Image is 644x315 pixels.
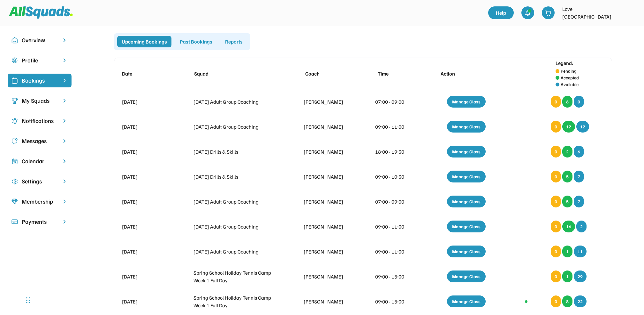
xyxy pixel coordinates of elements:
img: Icon%20copy%205.svg [11,138,18,144]
div: 0 [551,121,561,133]
div: 07:00 - 09:00 [375,98,414,106]
div: Payments [22,217,57,226]
div: 8 [562,295,572,307]
div: [PERSON_NAME] [304,248,352,255]
div: [PERSON_NAME] [304,273,352,280]
div: Manage Class [447,121,486,133]
img: chevron-right.svg [61,219,68,225]
img: chevron-right.svg [61,158,68,164]
div: Action [441,70,498,77]
div: 2 [562,146,572,157]
div: Manage Class [447,146,486,157]
img: chevron-right.svg [61,98,68,104]
div: [DATE] [122,298,170,305]
div: Pending [561,68,577,74]
div: 18:00 - 19:30 [375,148,414,156]
img: chevron-right.svg [61,118,68,124]
img: Icon%20copy%207.svg [11,158,18,165]
div: [DATE] [122,123,170,131]
div: Overview [22,36,57,44]
div: Profile [22,56,57,65]
img: chevron-right.svg [61,138,68,144]
div: Spring School Holiday Tennis Camp Week 1 Full Day [193,294,280,309]
div: [PERSON_NAME] [304,148,352,156]
div: Legend: [556,59,573,67]
div: 7 [574,196,584,207]
div: Manage Class [447,96,486,108]
div: 0 [551,196,561,207]
div: [PERSON_NAME] [304,198,352,206]
div: Notifications [22,117,57,125]
div: Time [378,70,416,77]
div: [DATE] [122,148,170,156]
div: 09:00 - 15:00 [375,298,414,305]
div: [DATE] [122,198,170,206]
div: 0 [551,171,561,182]
div: [PERSON_NAME] [304,223,352,230]
div: 7 [574,171,584,182]
div: 2 [576,221,587,232]
div: [DATE] Adult Group Coaching [193,98,280,106]
div: 09:00 - 11:00 [375,223,414,230]
div: 11 [574,246,587,257]
div: Calendar [22,157,57,166]
img: Icon%20copy%204.svg [11,118,18,124]
div: 0 [551,146,561,157]
div: [DATE] [122,223,170,230]
div: 1 [562,246,572,257]
div: 12 [562,121,575,133]
div: 09:00 - 11:00 [375,248,414,255]
div: 09:00 - 11:00 [375,123,414,131]
div: [PERSON_NAME] [304,98,352,106]
div: Manage Class [447,171,486,182]
img: user-circle.svg [11,57,18,64]
div: Date [122,70,170,77]
div: Love [GEOGRAPHIC_DATA] [562,5,620,20]
div: 6 [562,96,572,108]
img: Squad%20Logo.svg [9,6,73,19]
div: 22 [574,295,587,307]
div: My Squads [22,96,57,105]
div: Manage Class [447,271,486,282]
div: [PERSON_NAME] [304,298,352,305]
div: 0 [551,271,561,282]
div: Upcoming Bookings [117,36,171,47]
div: 0 [551,295,561,307]
div: Squad [194,70,281,77]
div: Coach [305,70,353,77]
div: 5 [562,171,572,182]
img: chevron-right%20copy%203.svg [61,77,68,84]
div: Available [561,81,579,88]
div: 09:00 - 10:30 [375,173,414,181]
img: Icon%20copy%208.svg [11,198,18,205]
img: shopping-cart-01%20%281%29.svg [545,10,551,16]
img: Icon%20copy%2016.svg [11,178,18,185]
div: Manage Class [447,221,486,232]
div: [DATE] Adult Group Coaching [193,123,280,131]
div: Manage Class [447,295,486,307]
div: Accepted [561,74,579,81]
div: [DATE] Adult Group Coaching [193,223,280,230]
div: Reports [221,36,247,47]
div: 07:00 - 09:00 [375,198,414,206]
div: Membership [22,197,57,206]
div: 1 [562,271,572,282]
div: 16 [562,221,575,232]
div: 09:00 - 15:00 [375,273,414,280]
div: [DATE] [122,173,170,181]
div: [DATE] Drills & Skills [193,173,280,181]
img: bell-03%20%281%29.svg [525,10,531,16]
div: 0 [551,246,561,257]
div: 5 [562,196,572,207]
div: 6 [574,146,584,157]
img: chevron-right.svg [61,178,68,184]
div: [DATE] [122,98,170,106]
div: 0 [551,96,561,108]
div: Messages [22,137,57,145]
div: [PERSON_NAME] [304,173,352,181]
div: [DATE] Adult Group Coaching [193,198,280,206]
div: 0 [551,221,561,232]
div: 12 [576,121,589,133]
div: [DATE] [122,248,170,255]
div: Past Bookings [175,36,217,47]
